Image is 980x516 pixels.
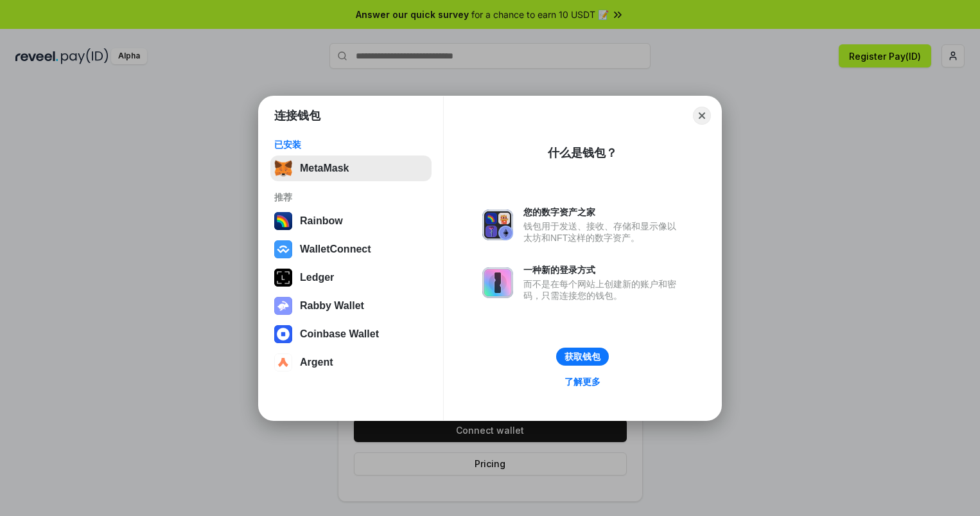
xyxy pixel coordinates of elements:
button: Close [693,107,711,125]
div: 您的数字资产之家 [523,206,683,218]
div: Argent [300,357,333,368]
div: 钱包用于发送、接收、存储和显示像以太坊和NFT这样的数字资产。 [523,220,683,244]
div: Coinbase Wallet [300,328,379,340]
div: 了解更多 [564,376,600,387]
img: svg+xml,%3Csvg%20width%3D%2228%22%20height%3D%2228%22%20viewBox%3D%220%200%2028%2028%22%20fill%3D... [274,325,292,343]
div: 获取钱包 [564,351,600,362]
button: WalletConnect [270,236,432,262]
div: 一种新的登录方式 [523,264,683,276]
img: svg+xml,%3Csvg%20xmlns%3D%22http%3A%2F%2Fwww.w3.org%2F2000%2Fsvg%22%20width%3D%2228%22%20height%3... [274,269,292,287]
div: Rainbow [300,215,343,227]
div: 而不是在每个网站上创建新的账户和密码，只需连接您的钱包。 [523,278,683,301]
div: Ledger [300,272,334,283]
button: Rabby Wallet [270,293,432,319]
img: svg+xml,%3Csvg%20width%3D%2228%22%20height%3D%2228%22%20viewBox%3D%220%200%2028%2028%22%20fill%3D... [274,240,292,258]
button: Coinbase Wallet [270,321,432,347]
button: MetaMask [270,156,432,181]
div: 什么是钱包？ [548,145,617,161]
div: 已安装 [274,139,428,150]
button: Argent [270,350,432,375]
img: svg+xml,%3Csvg%20xmlns%3D%22http%3A%2F%2Fwww.w3.org%2F2000%2Fsvg%22%20fill%3D%22none%22%20viewBox... [274,297,292,315]
h1: 连接钱包 [274,108,320,123]
div: Rabby Wallet [300,300,364,312]
div: WalletConnect [300,244,371,255]
button: Rainbow [270,208,432,234]
a: 了解更多 [557,373,608,390]
button: Ledger [270,265,432,290]
img: svg+xml,%3Csvg%20width%3D%22120%22%20height%3D%22120%22%20viewBox%3D%220%200%20120%20120%22%20fil... [274,212,292,230]
img: svg+xml,%3Csvg%20xmlns%3D%22http%3A%2F%2Fwww.w3.org%2F2000%2Fsvg%22%20fill%3D%22none%22%20viewBox... [482,267,513,298]
img: svg+xml,%3Csvg%20fill%3D%22none%22%20height%3D%2233%22%20viewBox%3D%220%200%2035%2033%22%20width%... [274,159,292,177]
div: 推荐 [274,191,428,203]
button: 获取钱包 [556,348,609,366]
div: MetaMask [300,163,349,174]
img: svg+xml,%3Csvg%20width%3D%2228%22%20height%3D%2228%22%20viewBox%3D%220%200%2028%2028%22%20fill%3D... [274,353,292,371]
img: svg+xml,%3Csvg%20xmlns%3D%22http%3A%2F%2Fwww.w3.org%2F2000%2Fsvg%22%20fill%3D%22none%22%20viewBox... [482,209,513,240]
